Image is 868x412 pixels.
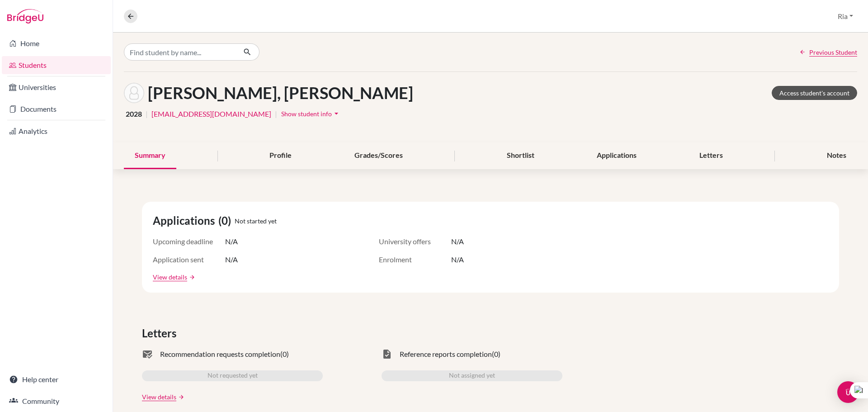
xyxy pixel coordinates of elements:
[153,254,225,265] span: Application sent
[799,47,857,57] a: Previous Student
[400,349,492,360] span: Reference reports completion
[275,109,277,119] span: |
[2,392,111,410] a: Community
[280,349,289,360] span: (0)
[809,47,857,57] span: Previous Student
[2,34,111,52] a: Home
[816,142,857,169] div: Notes
[208,370,258,381] span: Not requested yet
[160,349,280,360] span: Recommendation requests completion
[2,78,111,96] a: Universities
[126,109,142,119] span: 2028
[2,56,111,74] a: Students
[344,142,414,169] div: Grades/Scores
[187,274,195,280] a: arrow_forward
[225,236,238,247] span: N/A
[142,392,176,402] a: View details
[176,394,184,400] a: arrow_forward
[449,370,495,381] span: Not assigned yet
[124,43,236,61] input: Find student by name...
[124,83,144,103] img: Kang Yeon Woo's avatar
[586,142,647,169] div: Applications
[281,107,341,121] button: Show student infoarrow_drop_down
[7,9,43,24] img: Bridge-U
[379,236,451,247] span: University offers
[492,349,500,360] span: (0)
[834,8,857,25] button: Ria
[153,272,187,282] a: View details
[382,349,392,360] span: task
[689,142,734,169] div: Letters
[146,109,148,119] span: |
[2,100,111,118] a: Documents
[281,110,332,118] span: Show student info
[772,86,857,100] a: Access student's account
[837,381,859,403] div: Open Intercom Messenger
[225,254,238,265] span: N/A
[142,349,153,360] span: mark_email_read
[2,370,111,388] a: Help center
[153,236,225,247] span: Upcoming deadline
[2,122,111,140] a: Analytics
[218,213,235,229] span: (0)
[148,83,413,103] h1: [PERSON_NAME], [PERSON_NAME]
[332,109,341,118] i: arrow_drop_down
[451,236,464,247] span: N/A
[259,142,302,169] div: Profile
[451,254,464,265] span: N/A
[235,216,277,226] span: Not started yet
[379,254,451,265] span: Enrolment
[153,213,218,229] span: Applications
[142,325,180,341] span: Letters
[496,142,545,169] div: Shortlist
[124,142,176,169] div: Summary
[151,109,271,119] a: [EMAIL_ADDRESS][DOMAIN_NAME]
